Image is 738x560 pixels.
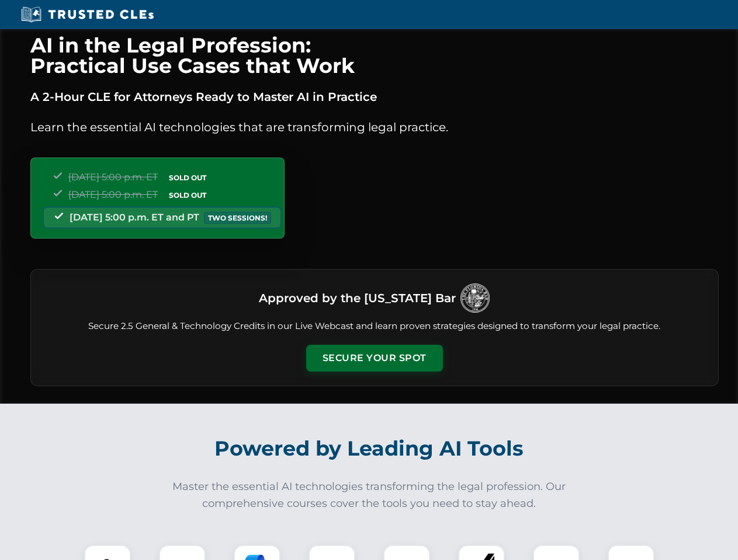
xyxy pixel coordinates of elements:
img: Logo [460,283,490,313]
h2: Powered by Leading AI Tools [46,428,693,469]
p: Secure 2.5 General & Technology Credits in our Live Webcast and learn proven strategies designed ... [45,320,704,333]
h3: Approved by the [US_STATE] Bar [259,288,456,309]
p: Master the essential AI technologies transforming the legal profession. Our comprehensive courses... [165,478,574,512]
img: Trusted CLEs [18,6,157,23]
span: [DATE] 5:00 p.m. ET [68,189,158,200]
span: SOLD OUT [165,189,210,201]
button: Secure Your Spot [306,345,443,372]
p: A 2-Hour CLE for Attorneys Ready to Master AI in Practice [30,87,719,106]
span: SOLD OUT [165,171,210,184]
h1: AI in the Legal Profession: Practical Use Cases that Work [30,35,719,76]
span: [DATE] 5:00 p.m. ET [68,171,158,183]
p: Learn the essential AI technologies that are transforming legal practice. [30,118,719,136]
